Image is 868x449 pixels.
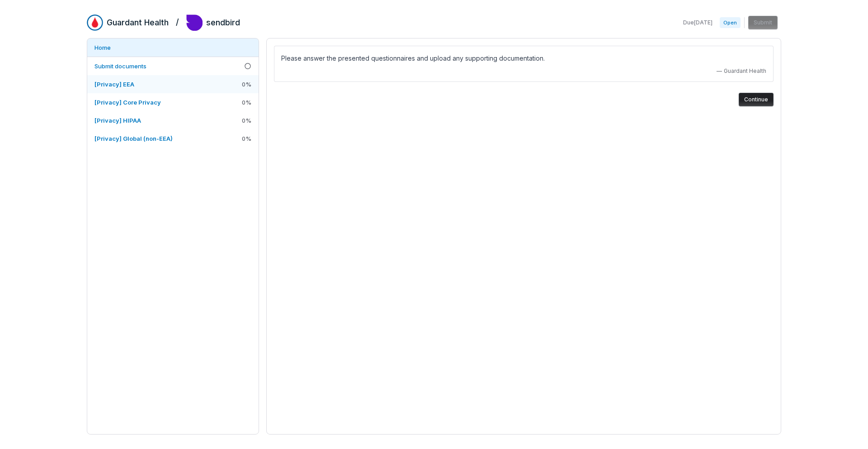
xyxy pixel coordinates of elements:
[739,93,774,106] button: Continue
[87,111,259,129] a: [Privacy] HIPAA0%
[717,67,722,75] span: —
[242,98,251,106] span: 0 %
[242,116,251,124] span: 0 %
[87,93,259,111] a: [Privacy] Core Privacy0%
[107,17,169,29] h2: Guardant Health
[87,75,259,93] a: [Privacy] EEA0%
[87,129,259,148] a: [Privacy] Global (non-EEA)0%
[94,81,134,88] span: [Privacy] EEA
[94,99,161,106] span: [Privacy] Core Privacy
[683,19,712,26] span: Due [DATE]
[87,57,259,75] a: Submit documents
[206,17,240,29] h2: sendbird
[176,14,179,28] h2: /
[720,17,741,28] span: Open
[242,80,251,88] span: 0 %
[724,67,766,75] span: Guardant Health
[242,134,251,143] span: 0 %
[94,62,146,70] span: Submit documents
[87,38,259,57] a: Home
[94,135,173,142] span: [Privacy] Global (non-EEA)
[94,117,141,124] span: [Privacy] HIPAA
[281,53,766,64] p: Please answer the presented questionnaires and upload any supporting documentation.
